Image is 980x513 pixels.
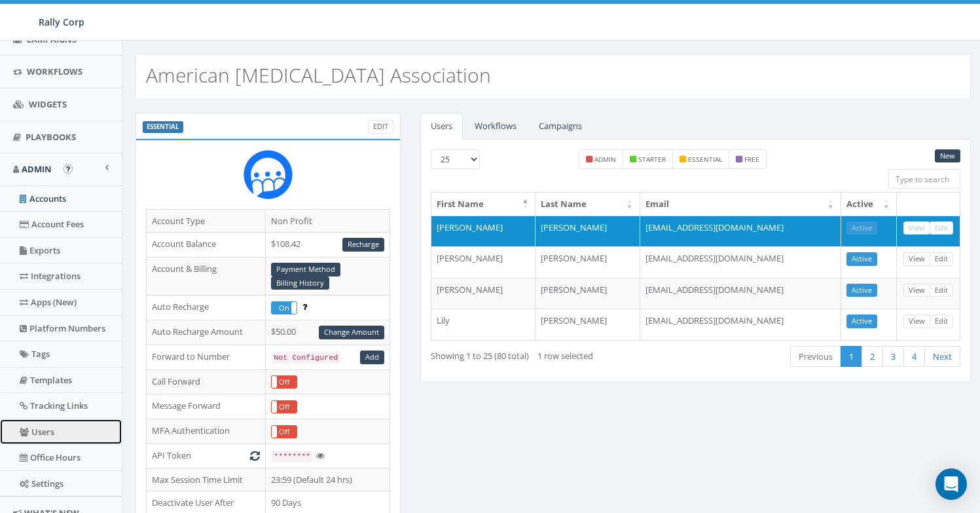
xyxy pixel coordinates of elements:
small: free [744,155,759,164]
td: Auto Recharge [147,295,266,320]
small: essential [688,155,722,164]
a: Active [846,314,877,328]
td: [PERSON_NAME] [535,216,640,247]
a: Active [846,221,877,235]
td: [PERSON_NAME] [535,278,640,309]
a: View [903,314,930,328]
a: View [903,284,930,297]
td: [PERSON_NAME] [431,216,535,247]
a: Payment Method [271,263,340,276]
button: Open In-App Guide [64,164,73,174]
div: OnOff [271,400,297,414]
a: Previous [790,346,841,368]
th: Last Name: activate to sort column ascending [535,193,640,216]
a: Users [420,113,463,140]
td: Forward to Number [147,345,266,370]
td: Message Forward [147,394,266,419]
span: Campaigns [26,33,77,45]
small: starter [638,155,666,164]
div: Open Intercom Messenger [935,468,967,500]
a: Next [924,346,960,368]
a: Active [846,284,877,297]
img: Rally_Corp_Icon.png [244,150,293,199]
a: View [903,221,930,235]
a: Edit [930,221,953,235]
td: Account Balance [147,233,266,257]
td: [PERSON_NAME] [535,246,640,278]
td: Account & Billing [147,257,266,295]
th: Email: activate to sort column ascending [640,193,841,216]
a: Change Amount [319,326,384,339]
td: Call Forward [147,370,266,394]
span: Widgets [29,98,67,110]
td: MFA Authentication [147,419,266,444]
small: admin [594,155,616,164]
a: Edit [930,284,953,297]
label: ESSENTIAL [143,121,183,133]
td: 23:59 (Default 24 hrs) [266,468,390,491]
a: Recharge [342,238,384,252]
a: 3 [882,346,904,368]
span: Playbooks [26,131,76,143]
code: Not Configured [271,352,340,364]
span: Workflows [27,66,82,77]
td: [EMAIL_ADDRESS][DOMAIN_NAME] [640,278,841,309]
td: Max Session Time Limit [147,468,266,491]
a: Billing History [271,276,329,290]
td: [PERSON_NAME] [431,278,535,309]
a: 2 [862,346,883,368]
a: Add [360,351,384,364]
label: Off [272,401,297,413]
td: $50.00 [266,320,390,345]
a: Edit [930,252,953,266]
label: Off [272,376,297,389]
td: Account Type [147,209,266,233]
div: Showing 1 to 25 (80 total) [431,345,640,362]
span: Rally Corp [39,16,84,28]
span: Enable to prevent campaign failure. [302,301,307,313]
td: [PERSON_NAME] [431,246,535,278]
td: [EMAIL_ADDRESS][DOMAIN_NAME] [640,246,841,278]
span: Admin [22,163,52,175]
td: [EMAIL_ADDRESS][DOMAIN_NAME] [640,216,841,247]
div: OnOff [271,375,297,389]
a: Active [846,252,877,266]
a: Campaigns [528,113,592,140]
th: Active: activate to sort column ascending [841,193,897,216]
td: Lily [431,309,535,340]
h2: American [MEDICAL_DATA] Association [146,64,491,86]
div: OnOff [271,301,297,315]
a: 1 [841,346,862,368]
td: [EMAIL_ADDRESS][DOMAIN_NAME] [640,309,841,340]
label: On [272,302,297,314]
td: $108.42 [266,233,390,257]
a: Edit [368,120,393,134]
input: Type to search [888,169,960,189]
a: New [935,149,960,163]
a: Edit [930,314,953,328]
label: Off [272,426,297,438]
span: 1 row selected [537,350,593,362]
td: Auto Recharge Amount [147,320,266,345]
td: Non Profit [266,209,390,233]
a: View [903,252,930,266]
td: [PERSON_NAME] [535,309,640,340]
td: API Token [147,444,266,468]
i: Generate New Token [250,451,260,460]
a: Workflows [464,113,527,140]
th: First Name: activate to sort column descending [431,193,535,216]
div: OnOff [271,425,297,439]
a: 4 [903,346,925,368]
